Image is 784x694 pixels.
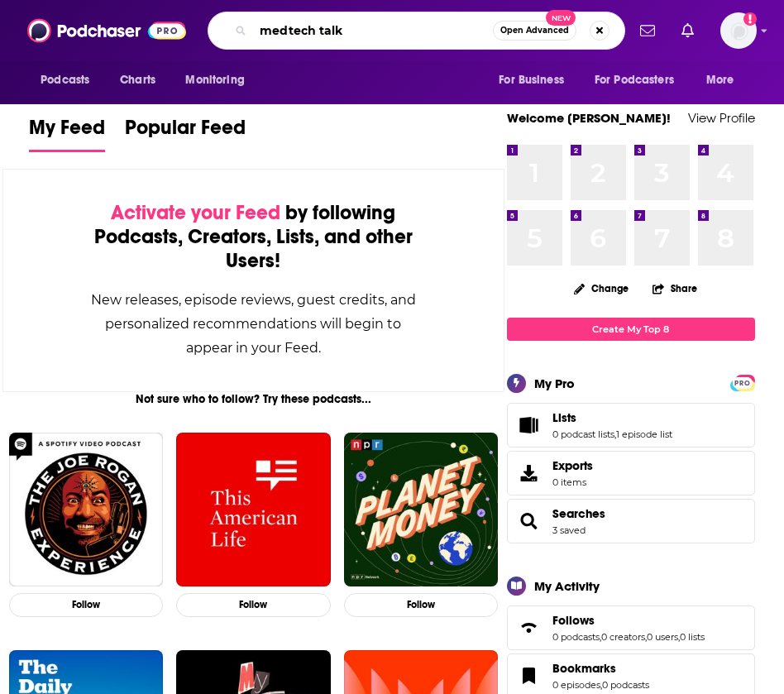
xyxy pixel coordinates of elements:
a: Exports [507,451,755,495]
button: open menu [487,65,585,96]
div: New releases, episode reviews, guest credits, and personalized recommendations will begin to appe... [86,288,421,360]
button: Follow [344,593,498,617]
span: Exports [552,458,593,473]
button: Change [564,278,638,299]
button: Share [652,272,698,304]
span: My Feed [29,115,105,150]
a: 1 episode list [616,428,672,440]
img: Planet Money [344,433,498,586]
a: Lists [552,410,672,425]
span: , [614,428,616,440]
a: Lists [513,414,546,437]
a: Popular Feed [125,115,246,152]
a: Show notifications dropdown [675,17,700,45]
a: PRO [733,376,753,388]
button: Follow [176,593,330,617]
a: Searches [513,510,546,533]
span: , [600,679,602,691]
img: The Joe Rogan Experience [9,433,163,586]
span: Popular Feed [125,115,246,150]
div: Not sure who to follow? Try these podcasts... [2,392,504,406]
a: Charts [109,65,165,96]
span: Monitoring [185,69,244,92]
span: 0 items [552,476,593,488]
span: PRO [733,377,753,390]
a: 0 podcast lists [552,428,614,440]
button: open menu [29,65,111,96]
button: Follow [9,593,163,617]
a: 0 episodes [552,679,600,691]
div: My Pro [534,376,575,391]
span: Follows [552,613,595,628]
a: My Feed [29,115,105,152]
span: , [678,631,680,643]
img: User Profile [720,12,757,49]
a: Welcome [PERSON_NAME]! [507,110,671,126]
a: 0 lists [680,631,705,643]
span: , [645,631,647,643]
button: open menu [695,65,755,96]
span: More [706,69,734,92]
input: Search podcasts, credits, & more... [253,17,493,44]
span: Bookmarks [552,661,616,676]
div: Search podcasts, credits, & more... [208,12,625,50]
span: Podcasts [41,69,89,92]
a: 3 saved [552,524,586,536]
img: This American Life [176,433,330,586]
span: Open Advanced [500,26,569,35]
span: For Business [499,69,564,92]
button: open menu [584,65,698,96]
a: 0 users [647,631,678,643]
a: 0 podcasts [552,631,600,643]
div: by following Podcasts, Creators, Lists, and other Users! [86,201,421,273]
span: Charts [120,69,155,92]
button: Show profile menu [720,12,757,49]
a: Create My Top 8 [507,318,755,340]
a: View Profile [688,110,755,126]
span: Searches [507,499,755,543]
a: Follows [552,613,705,628]
span: , [600,631,601,643]
a: Bookmarks [513,664,546,687]
a: Searches [552,506,605,521]
a: 0 creators [601,631,645,643]
div: My Activity [534,578,600,594]
a: 0 podcasts [602,679,649,691]
span: For Podcasters [595,69,674,92]
span: Exports [513,462,546,485]
span: Activate your Feed [111,200,280,225]
a: Show notifications dropdown [633,17,662,45]
svg: Add a profile image [743,12,757,26]
span: Logged in as WE_Broadcast [720,12,757,49]
button: Open AdvancedNew [493,21,576,41]
span: New [546,10,576,26]
span: Follows [507,605,755,650]
a: Follows [513,616,546,639]
span: Lists [507,403,755,448]
span: Lists [552,410,576,425]
img: Podchaser - Follow, Share and Rate Podcasts [27,15,186,46]
button: open menu [174,65,265,96]
a: Bookmarks [552,661,649,676]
